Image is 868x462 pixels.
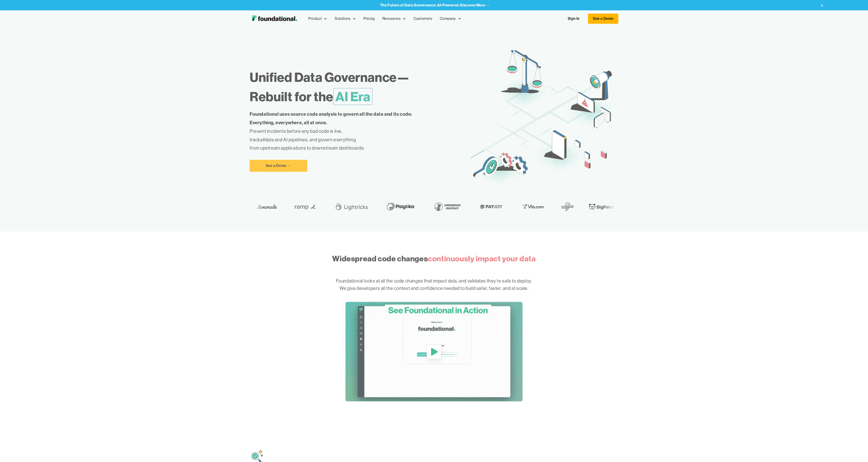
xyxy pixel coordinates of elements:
[308,16,322,22] div: Product
[250,14,299,23] a: home
[286,270,582,300] p: Foundational looks at all the code changes that impact data, and validates they're safe to deploy...
[250,111,412,125] strong: Foundational uses source code analysis to govern all the data and its code: Everything, everywher...
[331,11,360,26] div: Solutions
[250,68,471,106] h1: Unified Data Governance— Rebuilt for the
[428,254,536,264] span: continuously impact your data
[345,302,523,402] a: open lightbox
[333,88,372,105] span: AI Era
[379,11,410,26] div: Resources
[257,203,277,210] img: Lemonade
[478,203,505,210] img: Payjoy
[410,11,436,26] a: Customers
[588,14,618,24] a: See a Demo
[380,3,490,7] a: The Future of Data Governance: AI-Powered. Discover More →
[332,253,536,264] h2: Widespread code changes
[334,200,369,213] img: Lightricks
[431,200,463,213] img: Underdog Fantasy
[436,11,465,26] div: Company
[360,11,379,26] a: Pricing
[250,110,427,152] p: Prevent incidents before any bad code is live, track data and AI pipelines, and govern everything...
[520,203,546,210] img: Vio.com
[384,200,417,213] img: Playtika
[382,16,401,22] div: Resources
[440,16,456,22] div: Company
[305,11,331,26] div: Product
[335,16,350,22] div: Solutions
[250,14,299,23] img: Foundational Logo
[250,160,307,172] a: See a Demo →
[292,200,319,213] img: Ramp
[563,14,584,24] a: Sign In
[589,203,616,210] img: BigPanda
[260,137,265,142] em: all
[561,200,574,213] img: SuperPlay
